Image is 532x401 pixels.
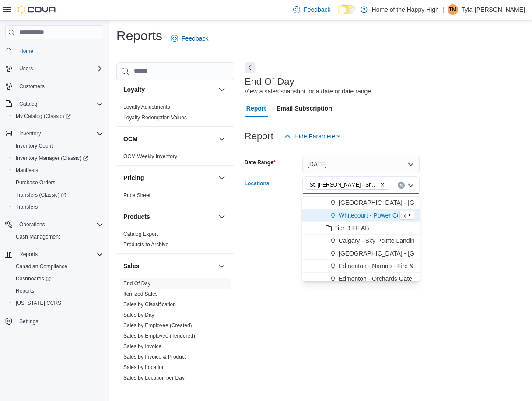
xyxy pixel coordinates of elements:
[116,190,234,204] div: Pricing
[123,114,187,121] span: Loyalty Redemption Values
[123,291,158,297] a: Itemized Sales
[9,297,107,309] button: [US_STATE] CCRS
[304,5,330,14] span: Feedback
[16,142,53,149] span: Inventory Count
[245,131,273,142] h3: Report
[2,80,107,93] button: Customers
[19,65,33,72] span: Users
[123,301,176,308] span: Sales by Classification
[12,153,103,163] span: Inventory Manager (Classic)
[12,111,103,121] span: My Catalog (Classic)
[12,273,54,284] a: Dashboards
[12,165,42,176] a: Manifests
[339,262,434,270] span: Edmonton - Namao - Fire & Flower
[16,81,103,92] span: Customers
[123,192,150,198] a: Price Sheet
[16,63,103,74] span: Users
[12,153,91,163] a: Inventory Manager (Classic)
[294,132,340,141] span: Hide Parameters
[123,262,140,270] h3: Sales
[123,135,215,143] button: OCM
[16,155,88,162] span: Inventory Manager (Classic)
[9,260,107,273] button: Canadian Compliance
[16,46,37,56] a: Home
[462,4,525,15] p: Tyla-[PERSON_NAME]
[16,233,60,240] span: Cash Management
[2,45,107,57] button: Home
[16,219,49,230] button: Operations
[123,322,192,328] a: Sales by Employee (Created)
[9,189,107,201] a: Transfers (Classic)
[16,128,44,139] button: Inventory
[246,100,266,117] span: Report
[12,286,103,296] span: Reports
[168,30,212,47] a: Feedback
[123,212,215,221] button: Products
[9,152,107,164] a: Inventory Manager (Classic)
[12,298,65,308] a: [US_STATE] CCRS
[123,364,165,370] a: Sales by Location
[12,177,103,188] span: Purchase Orders
[12,261,103,272] span: Canadian Compliance
[12,177,59,188] a: Purchase Orders
[16,315,103,326] span: Settings
[12,202,41,212] a: Transfers
[123,173,144,182] h3: Pricing
[217,173,227,183] button: Pricing
[16,81,48,92] a: Customers
[123,332,195,339] span: Sales by Employee (Tendered)
[123,104,170,110] a: Loyalty Adjustments
[16,167,38,174] span: Manifests
[338,5,356,14] input: Dark Mode
[16,45,103,56] span: Home
[19,100,37,107] span: Catalog
[306,180,389,190] span: St. Albert - Shoppes @ Giroux - Fire & Flower
[398,182,405,189] button: Clear input
[16,219,103,230] span: Operations
[123,104,170,111] span: Loyalty Adjustments
[19,83,45,90] span: Customers
[123,212,150,221] h3: Products
[339,198,514,207] span: [GEOGRAPHIC_DATA] - [GEOGRAPHIC_DATA] - Fire & Flower
[116,27,162,45] h1: Reports
[9,273,107,285] a: Dashboards
[334,224,369,232] span: Tier B FF AB
[16,249,41,259] button: Reports
[310,180,378,189] span: St. [PERSON_NAME] - Shoppes @ [PERSON_NAME] - Fire & Flower
[245,87,373,96] div: View a sales snapshot for a date or date range.
[123,173,215,182] button: Pricing
[17,5,57,14] img: Cova
[16,99,41,109] button: Catalog
[302,197,420,209] button: [GEOGRAPHIC_DATA] - [GEOGRAPHIC_DATA] - Fire & Flower
[9,110,107,122] a: My Catalog (Classic)
[12,286,38,296] a: Reports
[12,165,103,176] span: Manifests
[245,180,269,187] label: Locations
[339,236,460,245] span: Calgary - Sky Pointe Landing - Fire & Flower
[16,249,103,259] span: Reports
[2,248,107,260] button: Reports
[116,229,234,253] div: Products
[182,34,208,43] span: Feedback
[217,134,227,144] button: OCM
[12,141,103,151] span: Inventory Count
[12,190,70,200] a: Transfers (Classic)
[19,130,41,137] span: Inventory
[19,221,45,228] span: Operations
[123,375,185,381] a: Sales by Location per Day
[16,128,103,139] span: Inventory
[16,300,61,307] span: [US_STATE] CCRS
[302,156,420,173] button: [DATE]
[12,273,103,284] span: Dashboards
[12,190,103,200] span: Transfers (Classic)
[290,1,334,18] a: Feedback
[339,274,454,283] span: Edmonton - Orchards Gate - Fire & Flower
[245,62,255,73] button: Next
[123,153,177,160] span: OCM Weekly Inventory
[123,135,138,143] h3: OCM
[123,280,150,287] a: End Of Day
[16,316,42,327] a: Settings
[2,98,107,110] button: Catalog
